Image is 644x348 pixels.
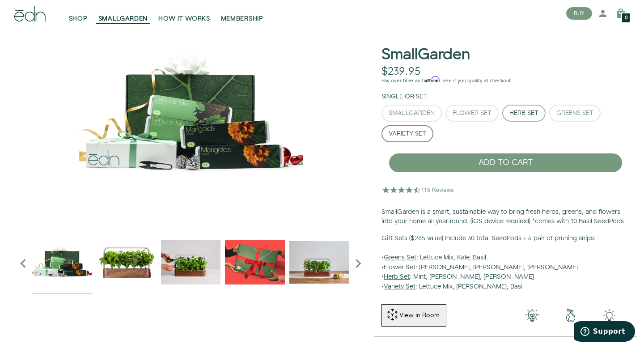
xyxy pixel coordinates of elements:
[32,232,92,292] img: edn-holiday-value-variety-2-square_1000x.png
[551,309,590,322] img: green-earth.png
[14,255,32,272] i: Previous slide
[161,232,221,292] img: edn-trim-basil.2021-09-07_14_55_24_1024x.gif
[381,105,442,122] button: SmallGarden
[225,232,285,292] img: EMAILS_-_Holiday_21_PT1_28_9986b34a-7908-4121-b1c1-9595d1e43abe_1024x.png
[389,110,435,116] div: SmallGarden
[381,65,420,78] div: $239.95
[389,131,426,137] div: Variety Set
[349,255,367,272] i: Next slide
[453,110,491,116] div: Flower Set
[69,14,88,23] span: SHOP
[509,110,538,116] div: Herb Set
[556,110,593,116] div: Greens Set
[225,232,285,294] div: 3 / 6
[384,263,415,272] u: Flower Set
[513,309,551,322] img: 001-light-bulb.png
[384,272,410,281] u: Herb Set
[93,4,153,23] a: SMALLGARDEN
[289,232,349,294] div: 4 / 6
[97,232,157,294] div: 1 / 6
[381,47,470,63] h1: SmallGarden
[153,4,215,23] a: HOW IT WORKS
[590,309,628,322] img: edn-smallgarden-tech.png
[381,208,630,227] p: SmallGarden is a smart, sustainable way to bring fresh herbs, greens, and flowers into your home ...
[158,14,210,23] span: HOW IT WORKS
[381,304,446,327] button: View in Room
[161,232,221,294] div: 2 / 6
[384,253,416,262] u: Greens Set
[14,4,367,228] img: edn-holiday-value-variety-2-square_1000x.png
[425,76,440,83] span: Affirm
[381,234,630,292] p: • : Lettuce Mix, Kale, Basil • : [PERSON_NAME], [PERSON_NAME], [PERSON_NAME] • : Mint, [PERSON_NA...
[216,4,269,23] a: MEMBERSHIP
[445,105,499,122] button: Flower Set
[221,14,263,23] span: MEMBERSHIP
[549,105,601,122] button: Greens Set
[384,282,415,291] u: Variety Set
[625,16,627,21] span: 0
[98,14,148,23] span: SMALLGARDEN
[566,7,592,20] button: BUY
[398,311,441,320] div: View in Room
[389,153,623,173] button: ADD TO CART
[574,321,635,344] iframe: Opens a widget where you can find more information
[97,232,157,292] img: Official-EDN-SMALLGARDEN-HERB-HERO-SLV-2000px_1024x.png
[64,4,93,23] a: SHOP
[381,181,455,199] img: 4.5 star rating
[502,105,546,122] button: Herb Set
[381,77,630,85] p: Pay over time with . See if you qualify at checkout.
[289,232,349,292] img: edn-smallgarden-mixed-herbs-table-product-2000px_1024x.jpg
[381,234,596,243] b: Gift Sets ($265 value) Include 30 total SeedPods + a pair of pruning snips:
[381,125,433,142] button: Variety Set
[381,92,427,101] label: Single or Set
